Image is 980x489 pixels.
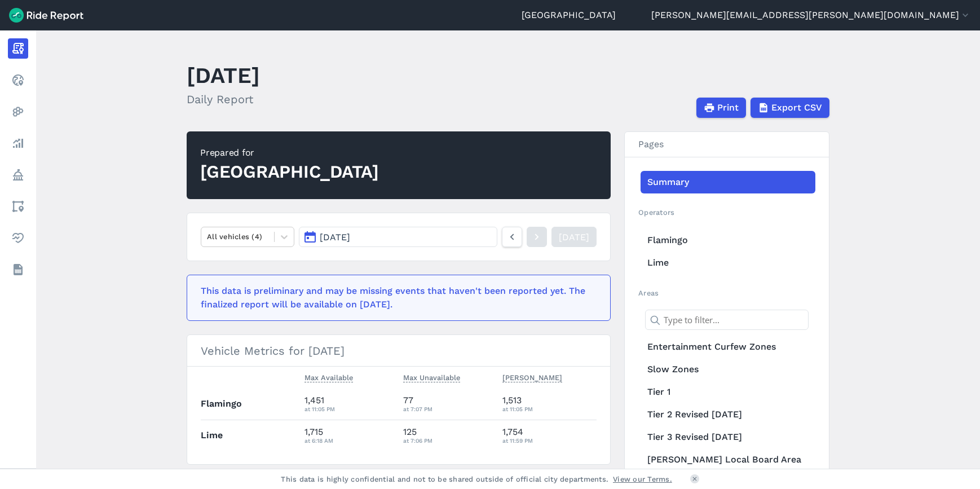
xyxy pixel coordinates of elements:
a: Datasets [8,259,28,280]
a: Health [8,228,28,248]
div: at 7:06 PM [403,435,493,446]
button: [PERSON_NAME] [502,371,562,385]
a: Areas [8,196,28,217]
a: Tier 3 Revised [DATE] [641,426,815,448]
span: Export CSV [771,101,822,114]
div: 1,715 [304,425,395,446]
span: Max Available [304,371,353,382]
a: [DATE] [551,227,597,247]
img: Ride Report [9,8,83,23]
span: [PERSON_NAME] [502,371,562,382]
div: at 11:05 PM [502,404,597,414]
span: Max Unavailable [403,371,460,382]
button: Export CSV [751,98,829,118]
th: Lime [201,420,300,451]
div: [GEOGRAPHIC_DATA] [200,160,379,184]
h1: [DATE] [187,60,260,91]
h2: Areas [638,288,815,298]
a: Tier 2 Revised [DATE] [641,403,815,426]
div: Prepared for [200,146,379,160]
a: [GEOGRAPHIC_DATA] [522,8,616,22]
div: 1,754 [502,425,597,446]
span: Print [717,101,739,114]
a: Lime [641,252,815,274]
button: Max Available [304,371,353,385]
a: Slow Zones [641,358,815,381]
th: Flamingo [201,389,300,420]
input: Type to filter... [645,310,809,330]
div: 1,451 [304,394,395,414]
div: at 11:05 PM [304,404,395,414]
button: Max Unavailable [403,371,460,385]
button: [PERSON_NAME][EMAIL_ADDRESS][PERSON_NAME][DOMAIN_NAME] [651,8,971,22]
div: at 11:59 PM [502,435,597,446]
a: Flamingo [641,229,815,252]
a: Heatmaps [8,102,28,122]
button: [DATE] [299,227,497,247]
a: Entertainment Curfew Zones [641,336,815,358]
h3: Pages [625,132,829,157]
h2: Daily Report [187,91,260,108]
div: at 7:07 PM [403,404,493,414]
div: at 6:18 AM [304,435,395,446]
a: Policy [8,165,28,185]
a: Report [8,38,28,59]
button: Print [696,98,746,118]
div: 125 [403,425,493,446]
span: [DATE] [320,232,350,243]
a: Tier 1 [641,381,815,403]
div: 1,513 [502,394,597,414]
a: Summary [641,171,815,193]
div: This data is preliminary and may be missing events that haven't been reported yet. The finalized ... [201,284,590,311]
h2: Operators [638,207,815,218]
a: [PERSON_NAME] Local Board Area [641,448,815,471]
div: 77 [403,394,493,414]
a: Realtime [8,70,28,90]
a: View our Terms. [613,474,672,484]
a: Analyze [8,133,28,153]
h3: Vehicle Metrics for [DATE] [187,335,610,367]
